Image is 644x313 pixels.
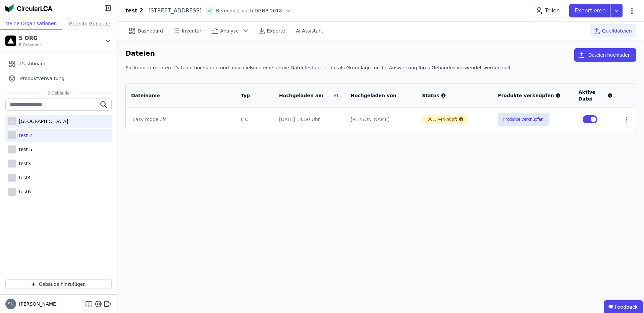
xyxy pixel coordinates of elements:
span: Inventar [182,27,202,34]
div: S [8,117,16,125]
div: Typ [241,92,260,99]
span: Analyse [220,27,239,34]
div: [STREET_ADDRESS] [143,7,202,15]
button: Gebäude hinzufügen [5,279,112,289]
div: IFC [241,116,268,123]
span: SN [8,302,14,306]
div: 30% Verknüpft [427,117,457,122]
div: Hochgeladen am [279,92,331,99]
div: T [8,145,16,153]
span: Berechnet nach DGNB 2018 [216,7,282,14]
div: Aktive Datei [579,89,613,102]
span: Dashboard [138,27,163,34]
span: 6 Gebäude [41,90,76,96]
div: Hochgeladen von [351,92,403,99]
img: S ORG [5,36,16,46]
span: Dashboard [20,60,46,67]
div: test3 [16,160,31,167]
div: T [8,160,16,168]
div: Produkte verknüpfen [498,92,568,99]
div: [PERSON_NAME] [351,116,411,123]
div: Dateiname [131,92,221,99]
div: T [8,188,16,196]
button: Dateien hochladen [574,48,636,62]
div: test 2 [16,132,32,139]
div: Easy model.ifc [132,116,229,123]
div: S ORG [19,34,41,42]
span: Produktverwaltung [20,75,64,82]
div: T [8,174,16,182]
p: Exportieren [575,7,607,15]
span: [PERSON_NAME] [16,301,58,307]
div: [GEOGRAPHIC_DATA] [16,118,68,125]
div: test6 [16,188,31,195]
div: Geteilte Gebäude [62,17,117,30]
div: [DATE] 14:50 Uhr [279,116,340,123]
img: Concular [5,4,52,12]
span: AI Assistant [296,27,323,34]
span: 6 Gebäude [19,42,41,48]
div: test 2 [125,7,143,15]
span: Exporte [267,27,285,34]
div: test 5 [16,146,32,153]
div: test4 [16,174,31,181]
h6: Dateien [125,48,155,59]
button: Produkte verknüpfen [498,113,549,126]
div: Status [422,92,487,99]
div: T [8,131,16,139]
span: Quelldateien [602,27,632,34]
div: Sie können mehrere Dateien hochladen und anschließend eine aktive Datei festlegen, die als Grundl... [125,64,636,76]
button: Teilen [531,4,565,17]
